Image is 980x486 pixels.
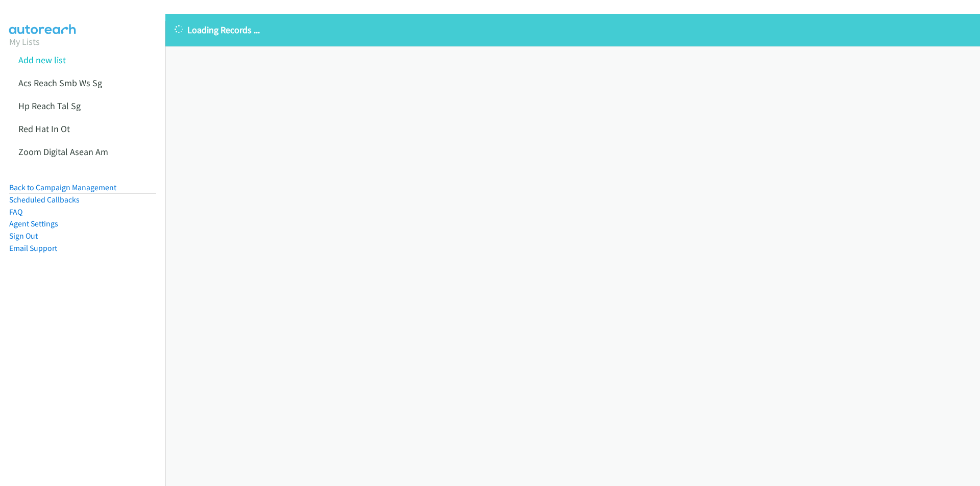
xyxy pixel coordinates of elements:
a: Hp Reach Tal Sg [18,100,81,112]
a: Agent Settings [9,219,58,228]
a: Back to Campaign Management [9,183,116,192]
a: Sign Out [9,231,38,241]
p: Loading Records ... [175,23,971,37]
a: Add new list [18,54,66,66]
a: FAQ [9,207,22,217]
a: Zoom Digital Asean Am [18,146,108,158]
a: My Lists [9,36,40,47]
a: Email Support [9,243,57,253]
a: Red Hat In Ot [18,123,70,135]
a: Scheduled Callbacks [9,195,80,204]
a: Acs Reach Smb Ws Sg [18,77,102,89]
